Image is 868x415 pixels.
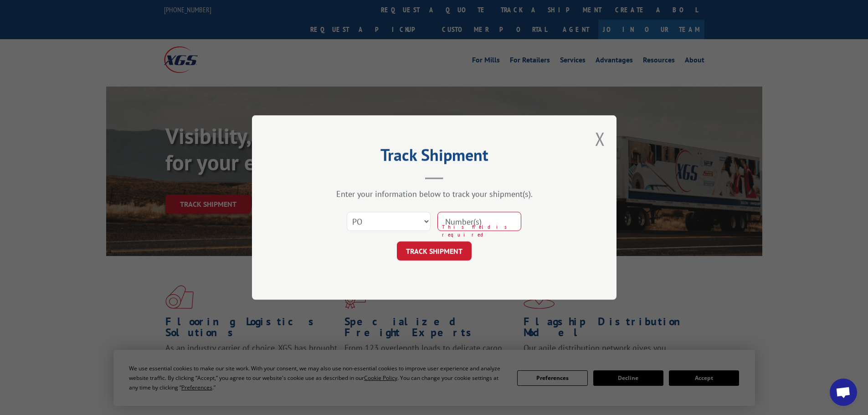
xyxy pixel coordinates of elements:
[298,149,571,166] h2: Track Shipment
[397,241,472,261] button: TRACK SHIPMENT
[298,189,571,199] div: Enter your information below to track your shipment(s).
[437,212,521,231] input: Number(s)
[595,127,605,151] button: Close modal
[830,379,857,406] a: Open chat
[442,223,521,238] span: This field is required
